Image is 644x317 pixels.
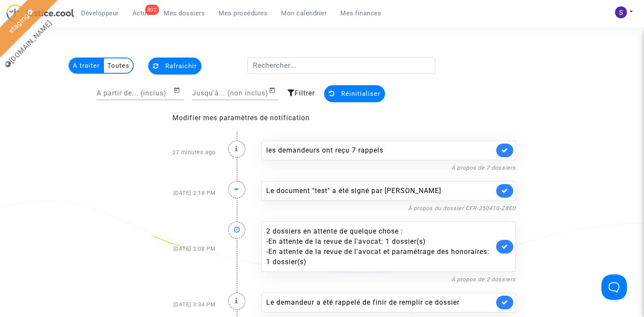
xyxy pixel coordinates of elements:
[121,173,221,213] div: [DATE] 2:18 PM
[266,247,494,267] div: - En attente de la revue de l'avocat et paramétrage des honoraires: 1 dossier(s)
[340,9,381,17] span: Mes finances
[218,9,267,17] span: Mes procédures
[324,85,385,102] button: Réinitialiser
[212,7,274,20] a: Mes procédures
[104,58,133,73] multi-toggle-item: Toutes
[121,132,221,173] div: 27 minutes ago
[7,12,31,35] a: staging
[281,9,327,17] span: Mon calendrier
[451,276,516,282] a: À propos de 2 dossiers
[165,62,197,70] span: Rafraichir
[121,213,221,284] div: [DATE] 2:08 PM
[266,236,494,247] div: - En attente de la revue de l'avocat: 1 dossier(s)
[132,9,150,17] span: Actus
[69,58,104,73] multi-toggle-item: A traiter
[266,186,494,196] div: Le document "test" a été signé par [PERSON_NAME]
[74,7,126,20] a: Développeur
[234,186,240,193] i: ✒
[81,9,119,17] span: Développeur
[266,226,494,267] div: 2 dossiers en attente de quelque chose :
[145,5,159,15] div: 802
[173,85,184,95] button: Open calendar
[269,85,279,95] button: Open calendar
[274,7,333,20] a: Mon calendrier
[6,4,74,22] img: jc-logo.svg
[333,7,388,20] a: Mes finances
[266,297,494,308] div: Le demandeur a été rappelé de finir de remplir ce dossier
[408,205,516,211] a: À propos du dossier CFR-250410-Z8EU
[126,7,157,20] a: 802Actus
[601,274,627,300] iframe: Help Scout Beacon - Open
[266,145,494,156] div: les demandeurs ont reçu 7 rappels
[157,7,212,20] a: Mes dossiers
[295,89,315,97] span: Filtrer
[615,6,627,18] img: AATXAJzXWKNfJAvGAIGHdyY_gcMIbvvELmlruU_jnevN=s96-c
[172,114,310,122] a: Modifier mes paramètres de notification
[148,58,201,75] button: Rafraichir
[451,164,516,171] a: À propos de 7 dossiers
[341,90,380,98] span: Réinitialiser
[247,58,435,74] input: Rechercher...
[164,9,205,17] span: Mes dossiers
